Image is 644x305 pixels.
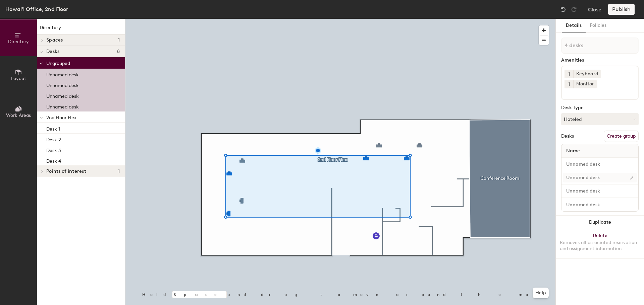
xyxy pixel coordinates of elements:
button: Create group [604,131,639,142]
p: Desk 1 [46,124,60,132]
span: 1 [568,71,570,78]
p: Desk 3 [46,146,61,153]
span: 2nd Floor Flex [46,115,76,121]
p: Unnamed desk [46,91,79,99]
div: Monitor [573,80,597,88]
p: Desk 4 [46,156,61,164]
button: Close [588,4,601,15]
span: 1 [568,81,570,88]
p: Unnamed desk [46,102,79,110]
img: Undo [560,6,567,13]
input: Unnamed desk [563,200,637,209]
span: Desks [46,49,59,54]
img: Redo [571,6,577,13]
div: Desk Type [561,105,639,110]
button: 1 [565,70,573,78]
div: Removes all associated reservation and assignment information [560,240,640,252]
h1: Directory [37,24,125,34]
div: Amenities [561,58,639,63]
span: 1 [118,37,120,43]
div: Keyboard [573,70,601,78]
button: Duplicate [556,216,644,229]
div: Desks [561,134,574,139]
p: Desk 2 [46,135,61,143]
button: Help [533,288,549,298]
span: Layout [11,76,26,81]
button: DeleteRemoves all associated reservation and assignment information [556,229,644,258]
span: 8 [117,49,120,54]
span: Directory [8,39,29,45]
button: Policies [586,19,610,32]
span: Name [563,145,583,157]
span: Spaces [46,37,63,43]
span: Ungrouped [46,61,70,66]
button: 1 [565,80,573,88]
p: Unnamed desk [46,70,79,78]
button: Hoteled [561,113,639,125]
input: Unnamed desk [563,186,637,196]
p: Unnamed desk [46,81,79,88]
input: Unnamed desk [563,160,637,169]
input: Unnamed desk [563,173,637,182]
span: 1 [118,169,120,174]
button: Details [562,19,586,32]
span: Work Areas [6,112,31,118]
span: Points of interest [46,169,86,174]
div: Hawai'i Office, 2nd Floor [5,5,68,13]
